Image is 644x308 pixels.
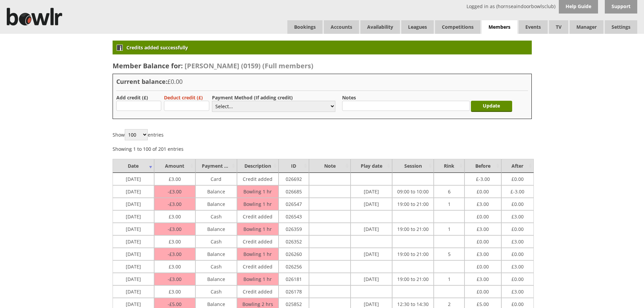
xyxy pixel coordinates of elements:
span: 3.00 [511,212,524,220]
span: -3.00 [476,174,490,182]
td: 19:00 to 21:00 [392,223,434,235]
span: [PERSON_NAME] (0159) (Full members) [185,61,313,70]
td: 026256 [279,260,309,273]
span: 5.00 [168,301,182,307]
td: Cash [195,260,237,273]
a: Availability [360,20,400,34]
span: 0.00 [511,249,524,257]
h2: Member Balance for: [113,61,532,70]
span: 3.00 [477,274,489,282]
span: 3.00 [477,224,489,232]
td: 026181 [279,273,309,285]
td: [DATE] [113,198,154,210]
td: [DATE] [351,185,392,198]
td: 026685 [279,185,309,198]
td: 19:00 to 21:00 [392,248,434,260]
td: After : activate to sort column ascending [501,159,534,173]
td: Note : activate to sort column ascending [309,159,351,173]
span: 0.00 [511,299,524,307]
td: [DATE] [113,260,154,273]
span: Settings [605,20,637,34]
td: 5 [434,248,464,260]
td: Date : activate to sort column ascending [113,159,154,173]
td: Credit added [237,235,279,248]
td: 026359 [279,223,309,235]
td: Amount : activate to sort column ascending [154,159,195,173]
td: [DATE] [113,235,154,248]
td: Bowling 1 hr [237,185,279,198]
span: 3.00 [169,287,181,295]
span: 3.00 [511,287,524,295]
h3: Current balance: [116,77,528,86]
a: [PERSON_NAME] (0159) (Full members) [183,61,313,70]
span: TV [549,20,568,34]
label: Notes [342,94,356,101]
td: 026260 [279,248,309,260]
td: Credit added [237,285,279,298]
span: 3.00 [168,188,182,195]
span: 3.00 [169,174,181,182]
td: Payment Method : activate to sort column ascending [195,159,237,173]
td: Description : activate to sort column ascending [237,159,279,173]
td: 026547 [279,198,309,210]
span: 0.00 [511,224,524,232]
label: Show entries [113,132,164,138]
td: 026352 [279,235,309,248]
td: [DATE] [351,248,392,260]
span: Accounts [324,20,359,34]
span: 0.00 [477,287,489,295]
td: Cash [195,210,237,223]
span: 0.00 [477,237,489,245]
span: 3.00 [477,199,489,207]
td: [DATE] [113,223,154,235]
span: 3.00 [169,237,181,245]
a: Leagues [401,20,434,34]
span: Manager [570,20,603,34]
td: 026178 [279,285,309,298]
span: 0.00 [511,199,524,207]
span: 0.00 [477,262,489,270]
td: [DATE] [113,210,154,223]
td: 19:00 to 21:00 [392,273,434,285]
span: Members [482,20,517,34]
td: Bowling 1 hr [237,198,279,210]
td: ID : activate to sort column ascending [279,159,309,173]
span: 3.00 [168,251,182,257]
span: 3.00 [169,262,181,270]
td: Before : activate to sort column ascending [464,159,501,173]
td: [DATE] [113,173,154,185]
span: 3.00 [511,262,524,270]
td: [DATE] [351,273,392,285]
select: Showentries [125,129,148,140]
label: Deduct credit (£) [164,94,203,101]
td: 026692 [279,173,309,185]
span: £0.00 [167,77,183,86]
td: 09:00 to 10:00 [392,185,434,198]
div: Showing 1 to 100 of 201 entries [113,142,184,152]
td: Rink : activate to sort column ascending [434,159,464,173]
td: Credit added [237,210,279,223]
label: Add credit (£) [116,94,148,101]
a: Events [519,20,548,34]
td: Session : activate to sort column ascending [392,159,434,173]
td: 19:00 to 21:00 [392,198,434,210]
td: Card [195,173,237,185]
a: Bookings [287,20,323,34]
td: [DATE] [113,185,154,198]
td: [DATE] [113,248,154,260]
span: 3.00 [477,249,489,257]
span: 5.00 [477,299,489,307]
span: 3.00 [169,212,181,220]
td: Balance [195,198,237,210]
td: Bowling 1 hr [237,273,279,285]
td: [DATE] [351,223,392,235]
td: 1 [434,273,464,285]
td: 1 [434,198,464,210]
a: Competitions [435,20,480,34]
td: Bowling 1 hr [237,223,279,235]
td: Cash [195,235,237,248]
div: Credits added successfully [113,41,532,54]
span: 3.00 [511,237,524,245]
td: 026543 [279,210,309,223]
td: Balance [195,248,237,260]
